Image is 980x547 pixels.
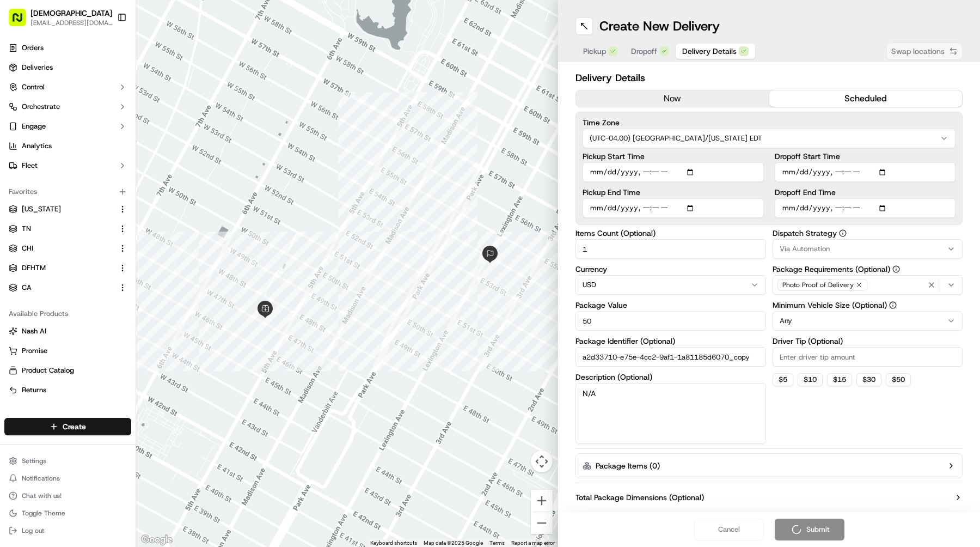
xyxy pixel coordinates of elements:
span: DFHTM [22,263,46,273]
input: Enter package value [575,311,766,331]
span: Settings [22,457,46,465]
button: Log out [4,523,131,538]
label: Package Items ( 0 ) [596,460,660,471]
button: CHI [4,240,131,257]
button: Dispatch Strategy [839,229,847,237]
button: scheduled [769,90,963,107]
span: Create [63,421,86,432]
span: • [92,169,96,178]
a: DFHTM [9,263,114,273]
span: Toggle Theme [22,509,65,518]
button: Map camera controls [531,451,553,472]
a: 💻API Documentation [88,210,179,229]
span: Orchestrate [22,102,60,112]
label: Driver Tip (Optional) [773,337,963,345]
button: Start new chat [185,107,198,120]
button: TN [4,220,131,238]
button: Minimum Vehicle Size (Optional) [889,301,897,309]
a: Product Catalog [9,366,127,375]
img: Klarizel Pensader [11,159,28,176]
span: Deliveries [22,63,53,72]
img: 1724597045416-56b7ee45-8013-43a0-a6f9-03cb97ddad50 [23,104,42,124]
a: Returns [9,385,127,395]
span: Via Automation [780,244,830,254]
a: Nash AI [9,326,127,336]
label: Dispatch Strategy [773,229,963,237]
a: Powered byPylon [77,240,132,249]
img: Google [139,533,175,547]
span: [DEMOGRAPHIC_DATA] [30,8,112,19]
span: Pylon [108,241,132,249]
button: Engage [4,118,131,135]
img: 1736555255976-a54dd68f-1ca7-489b-9aae-adbdc363a1c4 [22,169,30,178]
span: TN [22,224,31,234]
label: Pickup End Time [583,189,764,196]
label: Package Identifier (Optional) [575,337,766,345]
h1: Create New Delivery [599,17,720,35]
div: Past conversations [11,142,73,150]
img: Nash [11,11,33,33]
label: Description (Optional) [575,373,766,381]
a: [US_STATE] [9,204,114,214]
a: Analytics [4,137,131,155]
button: Product Catalog [4,362,131,379]
button: [US_STATE] [4,200,131,218]
button: now [576,90,769,107]
img: 1736555255976-a54dd68f-1ca7-489b-9aae-adbdc363a1c4 [11,104,30,124]
button: Notifications [4,471,131,486]
button: Keyboard shortcuts [370,539,417,547]
textarea: N/A [575,383,766,444]
span: Fleet [22,161,38,171]
label: Package Value [575,301,766,309]
a: Report a map error [511,540,555,546]
button: Package Items (0) [575,453,963,478]
a: TN [9,224,114,234]
span: Analytics [22,141,52,151]
span: Dropoff [631,46,657,57]
button: Fleet [4,157,131,174]
span: Chat with us! [22,491,62,500]
button: Create [4,418,131,435]
div: Favorites [4,183,131,200]
span: Delivery Details [682,46,737,57]
span: Promise [22,346,47,356]
button: $50 [886,373,911,386]
a: Orders [4,39,131,57]
button: Promise [4,342,131,360]
label: Pickup Start Time [583,153,764,160]
button: $15 [827,373,852,386]
button: Zoom in [531,490,553,512]
a: Promise [9,346,127,356]
label: Package Requirements (Optional) [773,265,963,273]
button: Toggle Theme [4,506,131,521]
button: Package Requirements (Optional) [892,265,900,273]
span: Engage [22,121,46,131]
button: [DEMOGRAPHIC_DATA][EMAIL_ADDRESS][DOMAIN_NAME] [4,4,113,31]
button: [EMAIL_ADDRESS][DOMAIN_NAME] [30,19,112,27]
span: Control [22,82,45,92]
div: Start new chat [49,104,179,115]
p: Welcome 👋 [11,44,198,61]
div: We're available if you need us! [49,115,150,124]
span: Pickup [583,46,606,57]
button: Returns [4,381,131,399]
a: Terms (opens in new tab) [489,540,505,546]
span: Nash AI [22,326,46,336]
button: DFHTM [4,259,131,277]
span: CHI [22,244,33,253]
button: $5 [773,373,793,386]
label: Total Package Dimensions (Optional) [575,492,704,503]
h2: Delivery Details [575,70,963,86]
span: Orders [22,43,44,53]
span: Klarizel Pensader [34,169,90,178]
button: Total Package Dimensions (Optional) [575,492,963,503]
div: 📗 [11,215,20,224]
span: Photo Proof of Delivery [782,281,854,289]
label: Currency [575,265,766,273]
button: Photo Proof of Delivery [773,275,963,295]
span: Log out [22,526,44,535]
label: Items Count (Optional) [575,229,766,237]
button: Orchestrate [4,98,131,116]
button: Zoom out [531,512,553,534]
span: Notifications [22,474,60,483]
